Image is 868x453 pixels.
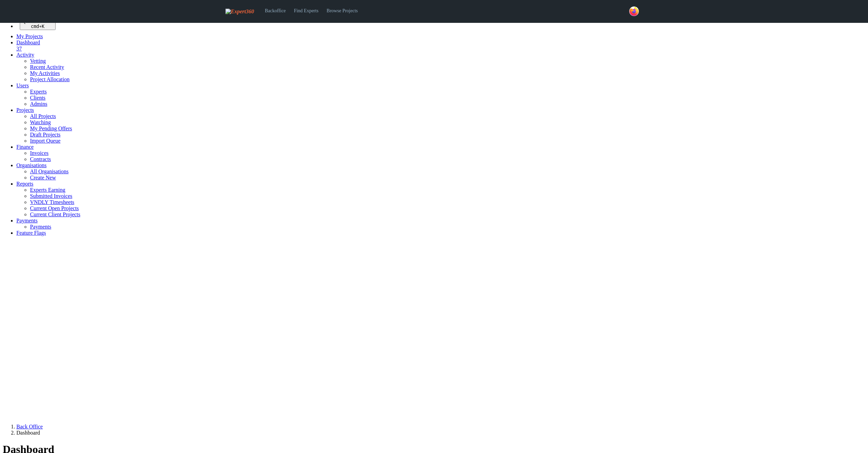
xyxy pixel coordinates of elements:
[30,126,72,131] a: My Pending Offers
[31,24,39,29] kbd: cmd
[16,40,865,52] a: Dashboard 37
[42,24,44,29] kbd: K
[16,430,865,436] li: Dashboard
[16,230,46,236] a: Feature Flags
[629,6,639,16] img: 43c7540e-2bad-45db-b78b-6a21b27032e5-normal.png
[225,9,254,15] img: Expert360
[30,193,72,199] a: Submitted Invoices
[16,52,34,58] a: Activity
[16,162,47,168] a: Organisations
[30,119,51,125] a: Watching
[16,181,33,187] a: Reports
[16,83,29,88] a: Users
[16,40,40,45] span: Dashboard
[30,150,48,156] a: Invoices
[30,199,74,205] a: VNDLY Timesheets
[23,24,53,29] div: +
[30,138,60,144] a: Import Queue
[16,46,22,52] span: 37
[30,95,45,101] a: Clients
[16,33,43,39] a: My Projects
[30,132,60,137] a: Draft Projects
[16,144,34,150] a: Finance
[30,113,56,119] a: All Projects
[30,58,46,64] a: Vetting
[30,76,70,82] a: Project Allocation
[30,169,69,174] a: All Organisations
[30,64,64,70] a: Recent Activity
[20,18,56,30] button: Quick search... cmd+K
[30,70,60,76] a: My Activities
[30,224,51,230] a: Payments
[30,101,47,107] a: Admins
[16,107,34,113] a: Projects
[30,156,51,162] a: Contracts
[30,205,79,211] a: Current Open Projects
[16,218,38,223] a: Payments
[30,175,56,180] a: Create New
[16,424,43,429] a: Back Office
[30,211,80,217] a: Current Client Projects
[30,89,47,94] a: Experts
[30,187,65,193] a: Experts Earning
